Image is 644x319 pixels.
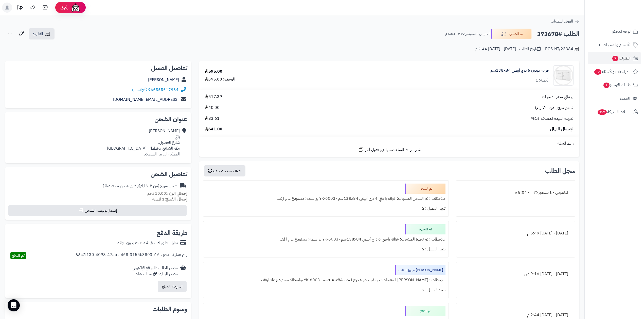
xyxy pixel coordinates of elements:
div: Open Intercom Messenger [8,299,20,311]
div: 595.00 [205,69,222,74]
span: السلات المتروكة [597,108,631,115]
a: [EMAIL_ADDRESS][DOMAIN_NAME] [113,96,178,103]
div: [PERSON_NAME] تجهيز الطلب [395,265,445,275]
span: 40.00 [205,105,220,111]
strong: إجمالي الوزن: [166,190,187,196]
button: تم الشحن [491,29,532,39]
a: المراجعات والأسئلة12 [588,66,641,78]
span: الطلبات [612,55,631,62]
div: POS-NT/23384 [545,46,579,52]
span: المراجعات والأسئلة [594,68,631,75]
div: تنبيه العميل : لا [206,285,445,295]
div: [PERSON_NAME] باتي شارع الفصول، مكة الشرائع مخطط٢، [GEOGRAPHIC_DATA] المملكة العربية السعودية [107,128,180,157]
a: لوحة التحكم [588,25,641,37]
span: رفيق [60,5,68,11]
div: [DATE] - [DATE] 9:16 ص [459,269,572,279]
span: الإجمالي النهائي [550,126,574,132]
span: العودة للطلبات [551,18,573,24]
div: تاريخ الطلب : [DATE] - [DATE] 2:44 م [475,46,541,52]
span: لوحة التحكم [612,28,631,35]
span: 357 [598,109,607,115]
span: ( طرق شحن مخصصة ) [103,183,139,189]
div: تمارا - فاتورتك حتى 4 دفعات بدون فوائد [117,240,178,246]
h2: الطلب #373678 [537,29,579,39]
img: ai-face.png [70,3,81,13]
div: ملاحظات : تم تجهيز المنتجات: خزانة راحتي 6 درج أبيض 138x84سم -YK-6003 بواسطة: مستودع عام ارفف [206,234,445,244]
h2: عنوان الشحن [9,116,187,122]
span: الفاتورة [33,31,43,37]
h2: وسوم الطلبات [9,306,187,312]
a: 966555617984 [148,87,178,93]
a: الفاتورة [29,28,55,39]
div: تم الشحن [405,184,445,194]
div: تم الدفع [405,306,445,316]
small: الخميس - ٤ سبتمبر ٢٠٢٥ - 5:04 م [445,31,490,36]
div: الخميس - ٤ سبتمبر ٢٠٢٥ - 5:04 م [459,188,572,197]
h2: طريقة الدفع [157,230,187,236]
div: الكمية: 1 [535,77,549,83]
h2: تفاصيل العميل [9,65,187,71]
span: الأقسام والمنتجات [603,41,631,48]
div: [DATE] - [DATE] 6:49 م [459,228,572,238]
div: تنبيه العميل : لا [206,244,445,254]
a: تحديثات المنصة [13,3,26,14]
div: تم التجهيز [405,224,445,234]
a: شارك رابط السلة نفسها مع عميل آخر [358,146,421,153]
div: مصدر الطلب :الموقع الإلكتروني [132,265,178,277]
button: أضف تحديث جديد [204,165,245,176]
div: شحن سريع (من ٢-٧ ايام) [103,183,177,189]
div: رابط السلة [201,141,577,146]
a: خزانة مودرن 6 درج أبيض 138x84سم [490,68,549,73]
span: ضريبة القيمة المضافة 15% [531,116,574,122]
span: 1 [603,83,610,88]
a: العملاء [588,92,641,105]
div: الوحدة: 595.00 [205,76,235,82]
span: 83.61 [205,116,220,122]
span: شحن سريع (من ٢-٧ ايام) [535,105,574,111]
div: تنبيه العميل : لا [206,204,445,213]
span: 641.00 [205,126,222,132]
button: استرداد المبلغ [158,281,187,292]
span: طلبات الإرجاع [603,82,631,89]
a: [PERSON_NAME] [148,77,179,83]
a: السلات المتروكة357 [588,106,641,118]
span: تم الدفع [12,252,25,258]
strong: إجمالي القطع: [165,196,187,202]
span: 7 [612,56,618,61]
span: 517.39 [205,94,222,100]
span: 12 [594,69,601,75]
a: الطلبات7 [588,52,641,64]
a: واتساب [132,87,147,93]
img: 1710267216-110115010044-90x90.jpg [553,65,573,86]
span: العملاء [620,95,630,102]
small: 10.00 كجم [147,190,187,196]
a: العودة للطلبات [551,18,579,24]
span: إجمالي سعر المنتجات [542,94,574,100]
a: طلبات الإرجاع1 [588,79,641,91]
div: مصدر الزيارة: سناب شات [132,271,178,277]
div: رقم عملية الدفع : 88c7f130-4098-47ab-a468-3155b3803b16 [76,252,187,259]
div: ملاحظات : [PERSON_NAME] المنتجات: خزانة راحتي 6 درج أبيض 138x84سم -YK-6003 بواسطة: مستودع عام ارفف [206,275,445,285]
div: ملاحظات : تم الشحن المنتجات: خزانة راحتي 6 درج أبيض 138x84سم -YK-6003 بواسطة: مستودع عام ارفف [206,194,445,204]
h3: سجل الطلب [545,168,575,174]
small: 1 قطعة [152,196,187,202]
h2: تفاصيل الشحن [9,171,187,177]
span: شارك رابط السلة نفسها مع عميل آخر [365,147,421,153]
button: إصدار بوليصة الشحن [8,205,187,216]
